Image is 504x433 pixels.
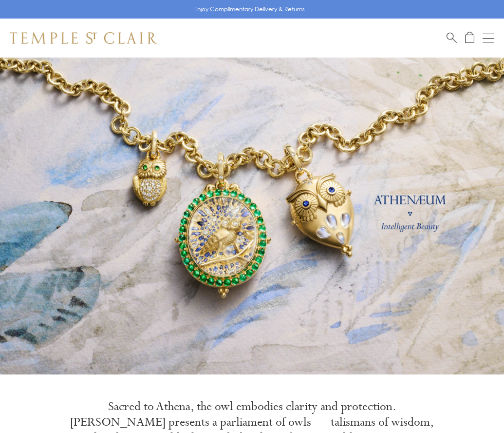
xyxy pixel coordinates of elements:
a: Open Shopping Bag [465,32,474,44]
p: Enjoy Complimentary Delivery & Returns [194,4,305,14]
a: Search [447,32,457,44]
img: Temple St. Clair [10,32,157,44]
button: Open navigation [483,32,494,44]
